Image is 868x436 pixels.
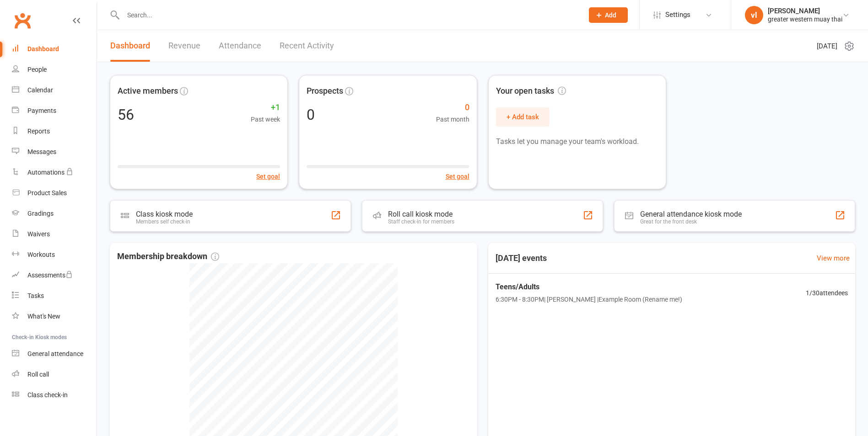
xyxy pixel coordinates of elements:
a: Clubworx [11,9,34,32]
div: Reports [27,128,50,135]
a: Payments [12,101,97,121]
div: Payments [27,107,56,114]
span: Prospects [307,85,343,98]
a: Messages [12,142,97,162]
div: Tasks [27,292,44,299]
a: Attendance [219,30,261,62]
a: General attendance kiosk mode [12,344,97,364]
button: Set goal [446,171,469,181]
button: + Add task [496,107,550,127]
a: Recent Activity [280,30,334,62]
input: Search... [120,9,577,21]
div: What's New [27,313,60,320]
div: Great for the front desk [640,218,742,225]
a: Class kiosk mode [12,385,97,405]
span: Past month [436,114,469,124]
div: Workouts [27,251,55,258]
a: What's New [12,306,97,327]
span: Add [605,11,616,19]
button: Set goal [256,171,280,181]
span: Active members [118,85,178,98]
div: Roll call kiosk mode [388,210,454,218]
div: 56 [118,107,134,122]
div: People [27,66,47,73]
span: Teens/Adults [496,281,682,293]
a: People [12,59,97,80]
a: Revenue [168,30,200,62]
a: Product Sales [12,183,97,203]
a: Automations [12,162,97,183]
div: Messages [27,148,56,155]
a: Dashboard [110,30,150,62]
a: Waivers [12,224,97,245]
h3: [DATE] events [488,250,554,266]
div: Calendar [27,86,53,94]
a: Workouts [12,245,97,265]
div: Product Sales [27,189,67,197]
span: Your open tasks [496,85,566,98]
a: Roll call [12,364,97,385]
a: Dashboard [12,39,97,59]
div: General attendance [27,350,83,357]
div: Automations [27,169,65,176]
div: Dashboard [27,45,59,53]
span: Settings [665,5,690,25]
span: Membership breakdown [117,250,219,263]
span: 1 / 30 attendees [806,288,848,298]
div: Roll call [27,371,49,378]
a: Calendar [12,80,97,101]
a: Tasks [12,286,97,306]
a: Assessments [12,265,97,286]
span: 0 [436,101,469,114]
div: Assessments [27,271,73,279]
a: Gradings [12,203,97,224]
div: greater western muay thai [768,15,842,23]
div: Waivers [27,230,50,238]
span: Past week [251,114,280,124]
div: [PERSON_NAME] [768,7,842,15]
span: 6:30PM - 8:30PM | [PERSON_NAME] | Example Room (Rename me!) [496,294,682,304]
div: Class check-in [27,391,68,399]
span: [DATE] [817,41,837,52]
div: General attendance kiosk mode [640,210,742,218]
a: Reports [12,121,97,142]
span: +1 [251,101,280,114]
div: Members self check-in [136,218,193,225]
div: 0 [307,107,315,122]
div: Staff check-in for members [388,218,454,225]
p: Tasks let you manage your team's workload. [496,136,658,148]
a: View more [817,253,850,264]
div: Class kiosk mode [136,210,193,218]
div: Gradings [27,210,54,217]
div: vl [745,6,763,24]
button: Add [589,7,628,23]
